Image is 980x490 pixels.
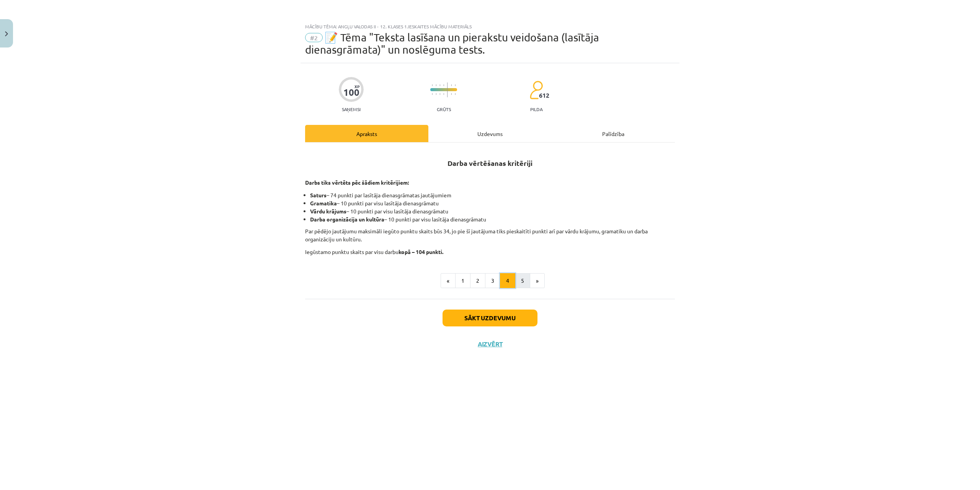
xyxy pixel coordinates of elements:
button: Sākt uzdevumu [443,310,537,326]
button: « [441,273,456,288]
strong: Darba vērtēšanas kritēriji [448,159,532,167]
p: Saņemsi [339,107,364,112]
p: Par pēdējo jautājumu maksimāli iegūto punktu skaits būs 34, jo pie šī jautājuma tiks pieskaitīti ... [305,227,675,243]
p: pilda [530,107,542,112]
span: XP [354,84,359,88]
button: 1 [455,273,470,288]
div: Mācību tēma: Angļu valodas ii - 12. klases 1.ieskaites mācību materiāls [305,24,675,29]
img: icon-short-line-57e1e144782c952c97e751825c79c345078a6d821885a25fce030b3d8c18986b.svg [436,93,436,95]
strong: Darba organizācija un kultūra [310,216,384,223]
img: icon-short-line-57e1e144782c952c97e751825c79c345078a6d821885a25fce030b3d8c18986b.svg [451,84,452,86]
button: 4 [500,273,515,288]
button: Aizvērt [475,340,505,348]
li: – 74 punkti par lasītāja dienasgrāmatas jautājumiem [310,191,675,199]
li: – 10 punkti par visu lasītāja dienasgrāmatu [310,199,675,207]
div: Uzdevums [428,125,552,142]
div: 100 [343,87,359,98]
span: 📝 Tēma "Teksta lasīšana un pierakstu veidošana (lasītāja dienasgrāmata)" un noslēguma tests. [305,31,599,56]
p: Iegūstamo punktu skaits par visu darbu [305,248,675,256]
div: Palīdzība [552,125,675,142]
img: icon-long-line-d9ea69661e0d244f92f715978eff75569469978d946b2353a9bb055b3ed8787d.svg [447,82,448,97]
span: #2 [305,33,323,42]
img: icon-short-line-57e1e144782c952c97e751825c79c345078a6d821885a25fce030b3d8c18986b.svg [455,93,456,95]
img: icon-short-line-57e1e144782c952c97e751825c79c345078a6d821885a25fce030b3d8c18986b.svg [439,93,440,95]
strong: Vārdu krājums [310,208,346,215]
strong: kopā – 104 punkti. [399,248,443,255]
img: students-c634bb4e5e11cddfef0936a35e636f08e4e9abd3cc4e673bd6f9a4125e45ecb1.svg [529,80,543,100]
strong: Saturs [310,192,327,198]
img: icon-short-line-57e1e144782c952c97e751825c79c345078a6d821885a25fce030b3d8c18986b.svg [436,84,436,86]
button: 5 [515,273,530,288]
span: 612 [539,92,549,99]
img: icon-short-line-57e1e144782c952c97e751825c79c345078a6d821885a25fce030b3d8c18986b.svg [443,93,444,95]
img: icon-short-line-57e1e144782c952c97e751825c79c345078a6d821885a25fce030b3d8c18986b.svg [451,93,452,95]
img: icon-short-line-57e1e144782c952c97e751825c79c345078a6d821885a25fce030b3d8c18986b.svg [443,84,444,86]
strong: Gramatika [310,200,337,206]
nav: Page navigation example [305,273,675,288]
img: icon-short-line-57e1e144782c952c97e751825c79c345078a6d821885a25fce030b3d8c18986b.svg [439,84,440,86]
p: Grūts [437,107,451,112]
button: » [530,273,545,288]
li: – 10 punkti par visu lasītāja dienasgrāmatu [310,215,675,223]
img: icon-short-line-57e1e144782c952c97e751825c79c345078a6d821885a25fce030b3d8c18986b.svg [455,84,456,86]
img: icon-short-line-57e1e144782c952c97e751825c79c345078a6d821885a25fce030b3d8c18986b.svg [432,93,433,95]
img: icon-short-line-57e1e144782c952c97e751825c79c345078a6d821885a25fce030b3d8c18986b.svg [432,84,433,86]
button: 3 [485,273,500,288]
div: Apraksts [305,125,428,142]
img: icon-close-lesson-0947bae3869378f0d4975bcd49f059093ad1ed9edebbc8119c70593378902aed.svg [5,31,8,36]
button: 2 [470,273,485,288]
strong: Darbs tiks vērtēts pēc šādiem kritērijiem: [305,179,409,186]
li: – 10 punkti par visu lasītāja dienasgrāmatu [310,207,675,215]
